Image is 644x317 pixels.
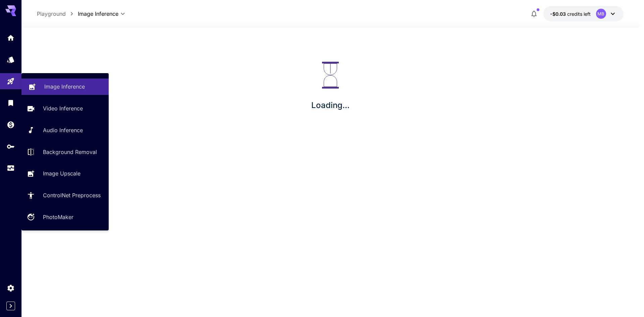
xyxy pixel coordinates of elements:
div: MB [596,9,606,19]
p: Audio Inference [43,126,83,134]
a: PhotoMaker [21,209,109,225]
button: Expand sidebar [6,302,15,310]
div: Models [7,55,15,64]
div: Library [7,99,15,107]
p: Video Inference [43,104,83,112]
span: credits left [567,11,591,17]
p: Playground [37,10,66,18]
div: Wallet [7,120,15,129]
p: Image Inference [44,83,85,91]
span: -$0.03 [550,11,567,17]
a: ControlNet Preprocess [21,187,109,204]
a: Audio Inference [21,122,109,139]
nav: breadcrumb [37,10,78,18]
p: Loading... [311,99,350,111]
a: Background Removal [21,144,109,160]
div: Settings [7,284,15,292]
a: Video Inference [21,100,109,117]
div: Playground [7,77,15,86]
div: API Keys [7,142,15,151]
div: Home [7,34,15,42]
a: Image Upscale [21,165,109,182]
div: -$0.0311 [550,10,591,17]
p: Background Removal [43,148,97,156]
div: Usage [7,164,15,172]
span: Image Inference [78,10,118,18]
p: ControlNet Preprocess [43,191,101,199]
p: Image Upscale [43,169,80,177]
button: -$0.0311 [543,6,624,21]
p: PhotoMaker [43,213,73,221]
a: Image Inference [21,78,109,95]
